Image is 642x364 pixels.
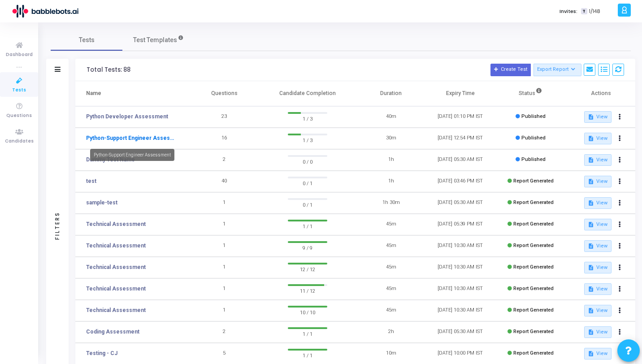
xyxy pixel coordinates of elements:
[79,35,95,45] span: Tests
[588,264,594,271] mat-icon: description
[513,243,554,248] span: Report Generated
[190,235,259,257] td: 1
[584,111,612,123] button: View
[356,214,426,235] td: 45m
[190,257,259,278] td: 1
[513,350,554,356] span: Report Generated
[53,176,61,275] div: Filters
[190,171,259,192] td: 40
[521,135,546,141] span: Published
[86,177,96,185] a: test
[521,113,546,119] span: Published
[425,257,495,278] td: [DATE] 10:30 AM IST
[425,321,495,343] td: [DATE] 05:30 AM IST
[288,178,328,187] span: 0 / 1
[190,300,259,321] td: 1
[425,192,495,214] td: [DATE] 05:30 AM IST
[425,106,495,128] td: [DATE] 01:10 PM IST
[190,128,259,149] td: 16
[288,200,328,209] span: 0 / 1
[425,278,495,300] td: [DATE] 10:30 AM IST
[86,263,146,271] a: Technical Assessment
[513,286,554,291] span: Report Generated
[288,264,328,273] span: 12 / 12
[288,157,328,166] span: 0 / 0
[588,308,594,314] mat-icon: description
[584,262,612,273] button: View
[86,306,146,314] a: Technical Assessment
[288,114,328,123] span: 1 / 3
[11,2,78,20] img: logo
[288,351,328,360] span: 1 / 1
[534,64,581,76] button: Export Report
[584,283,612,295] button: View
[86,220,146,228] a: Technical Assessment
[133,35,177,45] span: Test Templates
[588,178,594,185] mat-icon: description
[356,321,426,343] td: 2h
[356,106,426,128] td: 40m
[425,214,495,235] td: [DATE] 05:39 PM IST
[288,221,328,230] span: 1 / 1
[6,51,33,59] span: Dashboard
[425,128,495,149] td: [DATE] 12:54 PM IST
[288,308,328,316] span: 10 / 10
[190,214,259,235] td: 1
[12,87,26,94] span: Tests
[288,286,328,295] span: 11 / 12
[190,192,259,214] td: 1
[584,197,612,209] button: View
[495,81,566,106] th: Status
[356,128,426,149] td: 30m
[190,81,259,106] th: Questions
[588,135,594,142] mat-icon: description
[513,264,554,270] span: Report Generated
[584,240,612,252] button: View
[425,171,495,192] td: [DATE] 03:46 PM IST
[87,66,130,74] div: Total Tests: 88
[425,300,495,321] td: [DATE] 10:30 AM IST
[86,134,176,142] a: Python-Support Engineer Assessment
[6,112,32,120] span: Questions
[86,285,146,293] a: Technical Assessment
[584,348,612,360] button: View
[588,221,594,228] mat-icon: description
[581,8,587,15] span: T
[584,305,612,316] button: View
[190,321,259,343] td: 2
[589,8,600,15] span: 1/148
[5,138,34,145] span: Candidates
[356,149,426,171] td: 1h
[513,178,554,184] span: Report Generated
[86,242,146,250] a: Technical Assessment
[584,176,612,187] button: View
[588,351,594,357] mat-icon: description
[513,307,554,313] span: Report Generated
[288,135,328,144] span: 1 / 3
[259,81,356,106] th: Candidate Completion
[588,329,594,335] mat-icon: description
[566,81,635,106] th: Actions
[86,113,168,121] a: Python Developer Assessment
[425,149,495,171] td: [DATE] 05:30 AM IST
[560,8,577,15] label: Invites:
[588,114,594,120] mat-icon: description
[513,221,554,227] span: Report Generated
[288,243,328,252] span: 9 / 9
[90,149,174,161] div: Python-Support Engineer Assessment
[86,328,139,336] a: Coding Assessment
[588,157,594,163] mat-icon: description
[584,133,612,144] button: View
[190,278,259,300] td: 1
[356,257,426,278] td: 45m
[513,199,554,205] span: Report Generated
[86,199,117,207] a: sample-test
[588,200,594,206] mat-icon: description
[288,329,328,338] span: 1 / 1
[513,329,554,334] span: Report Generated
[588,243,594,249] mat-icon: description
[584,154,612,166] button: View
[356,300,426,321] td: 45m
[356,278,426,300] td: 45m
[190,106,259,128] td: 23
